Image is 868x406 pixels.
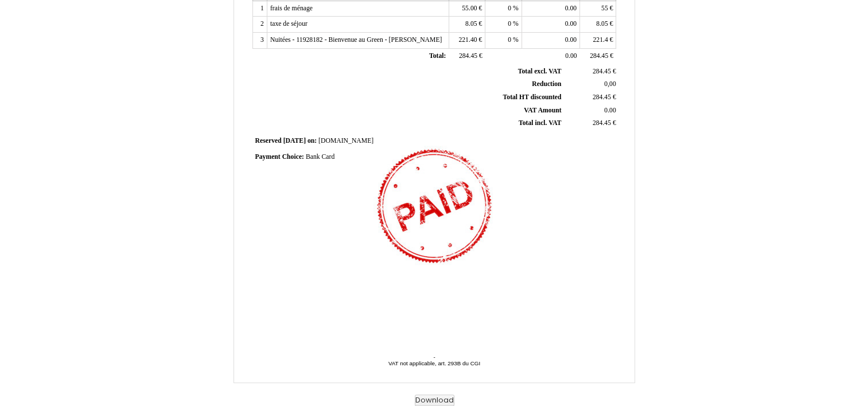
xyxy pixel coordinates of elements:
span: 284.45 [590,52,608,60]
td: € [580,33,616,49]
span: Total incl. VAT [519,119,562,127]
td: € [580,48,616,64]
span: - [433,354,435,360]
span: 0 [508,20,511,28]
td: 2 [252,17,267,33]
td: € [563,117,618,130]
td: € [449,17,485,33]
td: % [485,17,521,33]
td: € [580,1,616,17]
td: € [449,48,485,64]
span: 0.00 [604,107,616,114]
span: 0.00 [565,5,577,12]
span: [DOMAIN_NAME] [318,137,373,145]
span: 284.45 [593,119,611,127]
span: frais de ménage [270,5,313,12]
span: Total: [429,52,446,60]
td: € [580,17,616,33]
span: Total HT discounted [503,93,561,101]
td: € [449,33,485,49]
span: 221.4 [593,36,608,44]
span: 0.00 [565,52,577,60]
span: 0.00 [565,20,577,28]
span: Reduction [532,80,561,88]
span: 284.45 [593,93,611,101]
span: [DATE] [283,137,306,145]
td: € [449,1,485,17]
td: % [485,1,521,17]
span: on: [308,137,317,145]
td: € [563,65,618,78]
span: VAT not applicable, art. 293B du CGI [388,360,480,366]
td: 3 [252,33,267,49]
span: 55.00 [462,5,477,12]
span: 221.40 [458,36,477,44]
span: 284.45 [593,68,611,75]
td: % [485,33,521,49]
span: 0,00 [604,80,616,88]
span: Reserved [255,137,282,145]
span: 0 [508,36,511,44]
span: Nuitées - 11928182 - Bienvenue au Green - [PERSON_NAME] [270,36,442,44]
span: VAT Amount [524,107,561,114]
td: € [563,91,618,104]
span: Payment Choice: [255,153,304,161]
span: taxe de séjour [270,20,308,28]
span: 8.05 [465,20,477,28]
span: 55 [601,5,608,12]
span: 8.05 [596,20,608,28]
span: 0 [508,5,511,12]
span: 284.45 [459,52,477,60]
span: Bank Card [306,153,334,161]
span: Total excl. VAT [518,68,562,75]
td: 1 [252,1,267,17]
span: 0.00 [565,36,577,44]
